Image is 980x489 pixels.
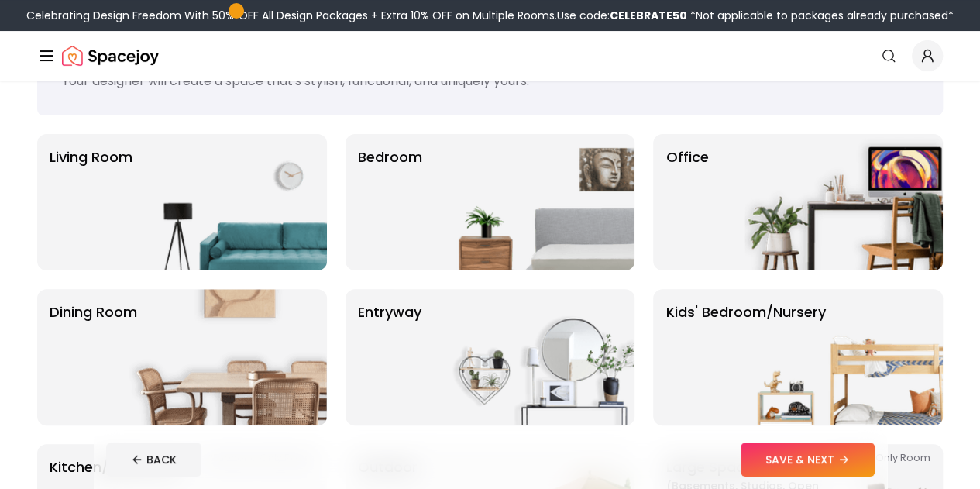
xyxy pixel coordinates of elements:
button: SAVE & NEXT [741,443,875,477]
img: Kids' Bedroom/Nursery [744,289,943,425]
p: Bedroom [358,146,422,258]
img: entryway [436,289,634,425]
img: Bedroom [436,134,634,270]
span: *Not applicable to packages already purchased* [687,8,954,23]
p: Office [665,146,708,258]
nav: Global [37,31,943,81]
p: Kids' Bedroom/Nursery [665,301,825,413]
p: Dining Room [50,301,137,413]
a: Spacejoy [62,40,159,71]
img: Dining Room [129,289,327,425]
button: BACK [106,443,201,477]
img: Office [744,134,943,270]
img: Spacejoy Logo [62,40,159,71]
div: Celebrating Design Freedom With 50% OFF All Design Packages + Extra 10% OFF on Multiple Rooms. [26,8,954,23]
p: entryway [358,301,421,413]
p: Your designer will create a space that's stylish, functional, and uniquely yours. [62,72,918,91]
span: Use code: [557,8,687,23]
p: Living Room [50,146,132,258]
img: Living Room [129,134,327,270]
b: CELEBRATE50 [610,8,687,23]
